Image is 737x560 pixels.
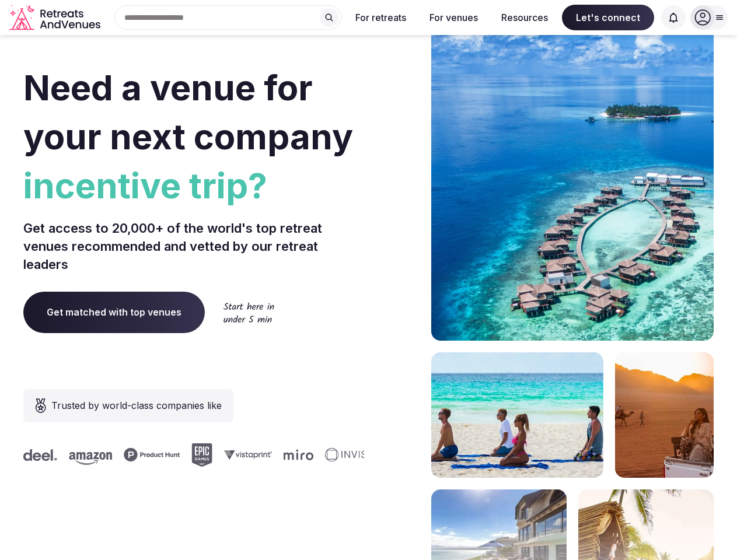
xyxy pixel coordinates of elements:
p: Get access to 20,000+ of the world's top retreat venues recommended and vetted by our retreat lea... [23,219,364,273]
img: Start here in under 5 min [223,302,274,323]
button: For venues [420,5,487,30]
svg: Vistaprint company logo [219,450,267,460]
span: Trusted by world-class companies like [51,398,222,412]
svg: Retreats and Venues company logo [9,5,103,31]
a: Get matched with top venues [23,292,205,332]
span: Need a venue for your next company [23,66,353,157]
svg: Deel company logo [18,449,52,461]
svg: Miro company logo [278,449,308,460]
button: For retreats [346,5,415,30]
svg: Epic Games company logo [186,443,207,467]
img: woman sitting in back of truck with camels [615,352,714,478]
svg: Invisible company logo [320,448,384,462]
img: yoga on tropical beach [431,352,603,478]
span: incentive trip? [23,161,364,210]
span: Let's connect [562,5,654,30]
button: Resources [492,5,557,30]
a: Visit the homepage [9,5,103,31]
